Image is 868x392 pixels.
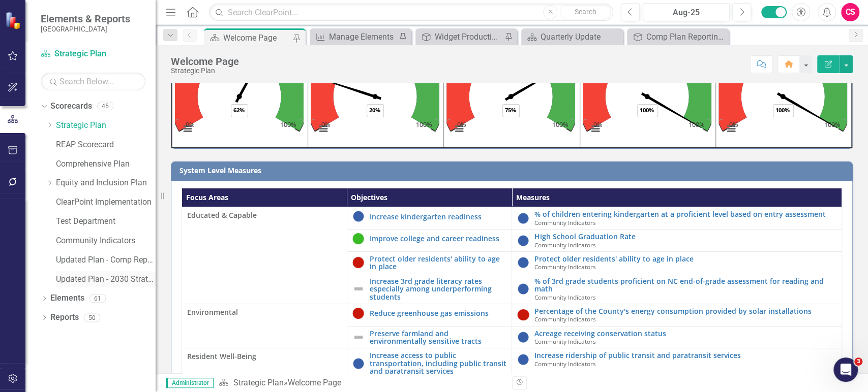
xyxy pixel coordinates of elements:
img: Below Plan [352,307,365,319]
a: REAP Scorecard [56,139,156,151]
a: Quarterly Update [524,30,620,43]
div: Welcome Page [287,378,341,387]
img: No Information [517,353,529,366]
a: Manage Elements [312,30,396,43]
span: Community Indicators [534,360,596,368]
text: 0% [593,120,602,129]
span: Administrator [166,378,214,388]
text: 20% [451,74,463,83]
td: Double-Click to Edit [182,304,347,348]
input: Search ClearPoint... [209,4,613,21]
div: 45 [97,102,113,111]
text: 20% [369,106,380,114]
text: 0% [457,120,466,129]
td: Double-Click to Edit Right Click for Context Menu [512,274,842,304]
span: Environmental [187,307,342,317]
text: 100% [416,120,432,129]
img: Not Defined [352,283,365,295]
td: Double-Click to Edit Right Click for Context Menu [347,251,512,274]
td: Double-Click to Edit [182,207,347,304]
div: Manage Elements [329,30,396,43]
button: Search [560,5,611,19]
button: CS [841,3,859,21]
img: Below Plan [352,256,365,269]
text: 0% [729,120,738,129]
div: Strategic Plan [171,67,239,75]
img: No Information [517,283,529,295]
path: 20. % of Target Aggregation. [315,76,381,100]
text: 62% [233,106,245,114]
text: 20% [723,74,735,83]
text: 100% [775,106,790,114]
text: 100% [688,120,704,129]
a: Updated Plan - 2030 Strategic Plan [56,274,156,285]
a: Community Indicators [56,235,156,247]
a: Comprehensive Plan [56,158,156,170]
a: Protect older residents' ability to age in place [534,255,836,263]
div: Quarterly Update [541,30,620,43]
a: Widget Production Department [418,30,502,43]
span: Educated & Capable [187,210,342,220]
text: 20% [179,74,192,83]
a: % of 3rd grade students proficient on NC end-of-grade assessment for reading and math [534,277,836,293]
text: 100% [552,120,568,129]
text: 80% [287,74,300,83]
text: 0% [321,120,331,129]
iframe: Intercom live chat [833,357,858,382]
a: Improve college and career readiness [370,235,507,242]
a: Increase kindergarten readiness [370,213,507,220]
button: View chart menu, Current Period % of Target Achieved [452,122,466,136]
img: No Information [517,331,529,343]
span: Community Indicators [534,315,596,323]
a: Protect older residents' ability to age in place [370,255,507,271]
div: Welcome Page [171,56,239,67]
span: Search [575,8,596,16]
a: % of children entering kindergarten at a proficient level based on entry assessment [534,210,836,218]
a: Strategic Plan [41,48,145,60]
span: Community Indicators [534,241,596,249]
td: Double-Click to Edit Right Click for Context Menu [512,207,842,230]
td: Double-Click to Edit Right Click for Context Menu [347,207,512,230]
a: Increase 3rd grade literacy rates especially among underperforming students [370,277,507,301]
img: No Information [352,357,365,370]
img: No Information [517,212,529,224]
span: Community Indicators [534,337,596,345]
h3: System Level Measures [179,167,848,174]
div: 61 [89,294,106,303]
button: Aug-25 [643,3,730,21]
text: 80% [695,74,707,83]
button: View chart menu, Current Period % of Target Achieved [181,122,195,136]
td: Double-Click to Edit Right Click for Context Menu [347,326,512,348]
div: Aug-25 [646,7,726,19]
img: ClearPoint Strategy [5,11,23,29]
text: 100% [280,120,296,129]
a: Equity and Inclusion Plan [56,177,156,189]
a: Increase ridership of public transit and paratransit services [534,351,836,359]
text: 0% [186,120,195,129]
div: Widget Production Department [435,30,502,43]
td: Double-Click to Edit Right Click for Context Menu [512,304,842,326]
span: Elements & Reports [41,13,130,25]
a: Strategic Plan [56,120,156,132]
a: Reduce greenhouse gas emissions [370,309,507,317]
text: 80% [559,74,572,83]
button: View chart menu, Current Period % of Target Achieved [316,122,331,136]
img: Not Defined [352,331,365,343]
text: 80% [423,74,435,83]
text: 20% [586,74,599,83]
td: Double-Click to Edit Right Click for Context Menu [512,251,842,274]
path: 100. % of Target Aggregation. [777,92,838,129]
td: Double-Click to Edit Right Click for Context Menu [347,348,512,378]
input: Search Below... [41,73,145,90]
a: Acreage receiving conservation status [534,330,836,337]
div: Comp Plan Reporting Metrics [646,30,726,43]
span: Community Indicators [534,218,596,226]
a: Updated Plan - Comp Reporting [56,254,156,266]
a: Scorecards [50,101,92,112]
a: Increase access to public transportation, including public transit and paratransit services [370,351,507,375]
td: Double-Click to Edit Right Click for Context Menu [347,230,512,252]
div: 50 [84,313,100,322]
a: Percentage of the County's energy consumption provided by solar installations [534,307,836,315]
td: Double-Click to Edit Right Click for Context Menu [347,274,512,304]
div: » [219,377,504,389]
